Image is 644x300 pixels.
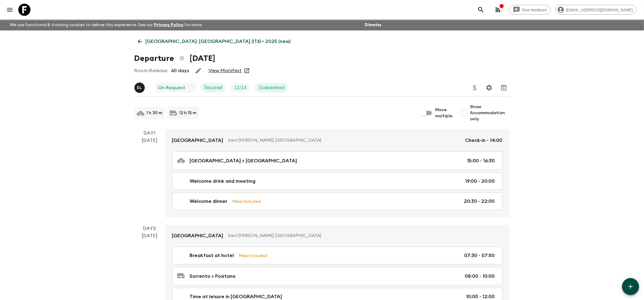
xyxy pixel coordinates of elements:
p: Sorrento > Positano [190,273,236,280]
a: Welcome drink and meeting19:00 - 20:00 [172,172,503,190]
div: Secured [201,83,226,93]
h1: Departure [DATE] [134,52,215,65]
p: 1 h 30 m [147,110,162,116]
p: 20:30 - 22:00 [464,198,495,205]
button: Archive (Completed, Cancelled or Unsynced Departures only) [498,82,510,94]
p: Secured [204,84,222,91]
span: Eleonora Longobardi [134,84,146,89]
a: View Manifest [208,68,242,74]
p: E L [137,85,142,90]
span: [EMAIL_ADDRESS][DOMAIN_NAME] [563,8,636,12]
a: [GEOGRAPHIC_DATA]Sant'[PERSON_NAME], [GEOGRAPHIC_DATA] [165,225,510,247]
p: 07:30 - 07:50 [464,252,495,259]
p: [GEOGRAPHIC_DATA] > [GEOGRAPHIC_DATA] [190,157,297,164]
p: Sant'[PERSON_NAME], [GEOGRAPHIC_DATA] [228,137,461,143]
p: Guaranteed [259,84,285,91]
p: Welcome drink and meeting [190,178,256,185]
a: Privacy Policy [154,23,183,27]
p: [GEOGRAPHIC_DATA]: [GEOGRAPHIC_DATA] (IT6) • 2025 (new) [146,38,291,45]
button: search adventures [475,4,487,16]
a: Sorrento > Positano08:00 - 10:00 [172,267,503,285]
p: On Request [158,84,186,91]
p: Check-in - 14:00 [465,137,503,144]
p: 11 / 14 [234,84,247,91]
p: [GEOGRAPHIC_DATA] [172,232,223,239]
p: [GEOGRAPHIC_DATA] [172,137,223,144]
p: 19:00 - 20:00 [465,178,495,185]
a: [GEOGRAPHIC_DATA]: [GEOGRAPHIC_DATA] (IT6) • 2025 (new) [134,35,294,48]
button: menu [4,4,16,16]
button: Update Price, Early Bird Discount and Costs [469,82,481,94]
p: 60 days [171,67,189,74]
p: Day 1 [134,129,165,137]
div: [EMAIL_ADDRESS][DOMAIN_NAME] [556,5,637,15]
p: Day 2 [134,225,165,232]
button: EL [134,83,146,93]
p: Meal Included [233,198,261,205]
p: Breakfast at hotel [190,252,234,259]
span: Show Accommodation only [470,104,510,122]
span: Move multiple [436,107,453,119]
p: Meal Included [239,252,267,259]
p: Room Release: [134,67,168,74]
div: Trip Fill [231,83,250,93]
p: 08:00 - 10:00 [465,273,495,280]
p: 12 h 15 m [180,110,197,116]
p: 15:00 - 16:30 [467,157,495,164]
button: Dismiss [363,21,383,29]
a: Give feedback [509,5,551,15]
a: Welcome dinnerMeal Included20:30 - 22:00 [172,192,503,210]
a: [GEOGRAPHIC_DATA] > [GEOGRAPHIC_DATA]15:00 - 16:30 [172,151,503,170]
span: Give feedback [518,8,550,12]
p: Welcome dinner [190,198,228,205]
p: We use functional & tracking cookies to deliver this experience. See our for more. [7,19,205,30]
a: [GEOGRAPHIC_DATA]Sant'[PERSON_NAME], [GEOGRAPHIC_DATA]Check-in - 14:00 [165,129,510,151]
a: Breakfast at hotelMeal Included07:30 - 07:50 [172,247,503,264]
p: Sant'[PERSON_NAME], [GEOGRAPHIC_DATA] [228,233,498,239]
div: [DATE] [142,137,157,217]
button: Settings [483,82,495,94]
